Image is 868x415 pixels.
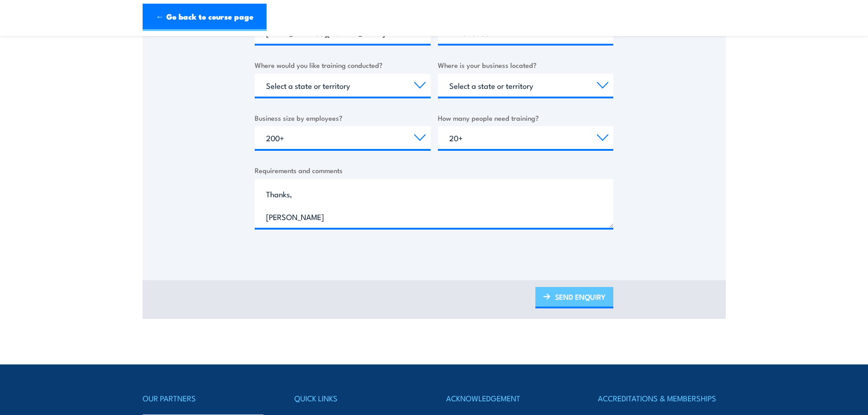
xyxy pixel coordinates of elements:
[143,4,267,31] a: ← Go back to course page
[294,392,422,405] h4: QUICK LINKS
[255,113,431,123] label: Business size by employees?
[598,392,725,405] h4: ACCREDITATIONS & MEMBERSHIPS
[255,165,613,175] label: Requirements and comments
[535,287,613,308] a: SEND ENQUIRY
[143,392,270,405] h4: OUR PARTNERS
[438,113,614,123] label: How many people need training?
[446,392,574,405] h4: ACKNOWLEDGEMENT
[438,60,614,70] label: Where is your business located?
[255,60,431,70] label: Where would you like training conducted?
